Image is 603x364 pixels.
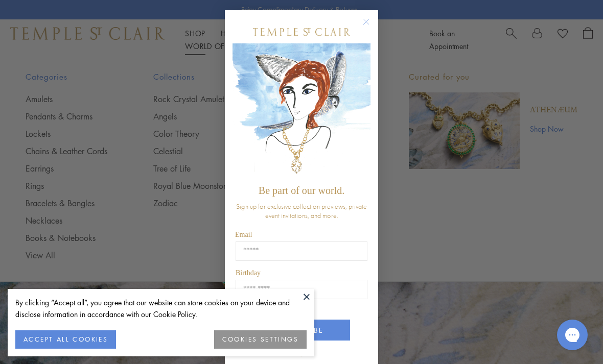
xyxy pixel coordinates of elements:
button: Close dialog [365,20,378,33]
iframe: Gorgias live chat messenger [552,316,593,354]
button: COOKIES SETTINGS [214,330,307,349]
img: Temple St. Clair [253,28,350,36]
span: Sign up for exclusive collection previews, private event invitations, and more. [236,202,367,220]
div: By clicking “Accept all”, you agree that our website can store cookies on your device and disclos... [15,297,307,320]
input: Email [236,241,367,261]
span: Birthday [236,269,261,277]
span: Be part of our world. [259,185,344,196]
img: c4a9eb12-d91a-4d4a-8ee0-386386f4f338.jpeg [233,43,370,180]
span: Email [235,231,252,238]
button: ACCEPT ALL COOKIES [15,330,116,349]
